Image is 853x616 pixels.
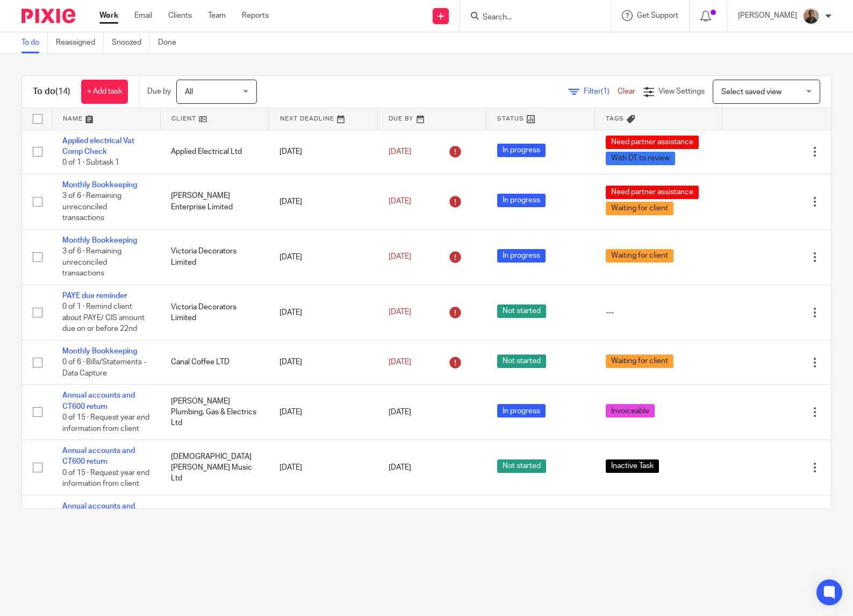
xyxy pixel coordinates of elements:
span: Select saved view [721,88,782,96]
span: All [185,88,193,96]
a: + Add task [81,80,128,104]
a: Clear [618,88,635,95]
span: 0 of 15 · Request year end information from client [62,469,149,488]
img: Pixie [21,9,75,23]
span: In progress [497,404,546,417]
a: Annual accounts and CT600 return [62,502,135,521]
span: Waiting for client [606,249,673,263]
span: [DATE] [389,358,411,366]
p: Due by [147,86,171,97]
span: 3 of 6 · Remaining unreconciled transactions [62,192,121,222]
span: With DT to review [606,152,675,165]
span: Need partner assistance [606,186,699,199]
span: Invoiceable [606,404,655,417]
div: --- [606,307,712,318]
span: [DATE] [389,464,411,471]
span: [DATE] [389,148,411,155]
a: Reports [242,10,269,21]
span: Waiting for client [606,202,673,215]
span: 0 of 6 · Bills/Statements - Data Capture [62,358,146,377]
a: Snoozed [112,32,150,53]
td: [DATE] [269,285,377,340]
span: 0 of 1 · Remind client about PAYE/ CIS amount due on or before 22nd [62,303,145,332]
span: View Settings [658,88,705,95]
a: PAYE due reminder [62,292,127,300]
td: Applied Electrical Ltd [160,130,269,174]
a: Applied electrical Vat Comp Check [62,137,134,155]
a: Done [158,32,184,53]
span: In progress [497,194,546,207]
td: [PERSON_NAME] Enterprise Limited [160,174,269,229]
p: [PERSON_NAME] [738,10,797,21]
td: Victoria Decorators Limited [160,285,269,340]
span: Not started [497,305,546,318]
td: [PERSON_NAME] Plumbing, Gas & Electrics Ltd [160,385,269,440]
span: 0 of 15 · Request year end information from client [62,414,149,433]
span: Tags [606,116,624,122]
a: Work [99,10,118,21]
span: In progress [497,249,546,263]
td: [DEMOGRAPHIC_DATA][PERSON_NAME] Music Ltd [160,440,269,495]
span: 3 of 6 · Remaining unreconciled transactions [62,247,121,277]
span: Not started [497,459,546,473]
td: [DATE] [269,229,377,285]
td: [PERSON_NAME] Dance Company Limited [160,495,269,550]
a: Monthly Bookkeeping [62,237,137,244]
span: Inactive Task [606,459,659,473]
td: Canal Coffee LTD [160,340,269,384]
h1: To do [33,86,70,97]
img: WhatsApp%20Image%202025-04-23%20.jpg [802,8,820,25]
span: Waiting for client [606,355,673,368]
span: Get Support [637,12,678,19]
span: Not started [497,355,546,368]
td: [DATE] [269,340,377,384]
span: (14) [55,87,70,96]
span: [DATE] [389,198,411,206]
td: [DATE] [269,130,377,174]
span: [DATE] [389,408,411,416]
span: 0 of 1 · Subtask 1 [62,159,119,166]
td: [DATE] [269,385,377,440]
span: In progress [497,144,546,157]
td: Victoria Decorators Limited [160,229,269,285]
td: [DATE] [269,495,377,550]
span: Filter [584,88,618,95]
a: Annual accounts and CT600 return [62,392,135,410]
span: Need partner assistance [606,136,699,149]
a: Email [134,10,152,21]
a: Annual accounts and CT600 return [62,447,135,465]
a: Monthly Bookkeeping [62,181,137,189]
input: Search [482,13,578,23]
td: [DATE] [269,174,377,229]
a: Clients [168,10,192,21]
a: To do [21,32,48,53]
a: Monthly Bookkeeping [62,348,137,355]
span: [DATE] [389,253,411,261]
td: [DATE] [269,440,377,495]
span: [DATE] [389,309,411,316]
a: Reassigned [56,32,104,53]
a: Team [208,10,226,21]
span: (1) [601,88,610,95]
